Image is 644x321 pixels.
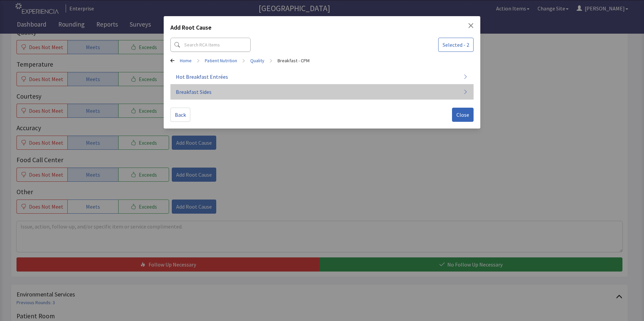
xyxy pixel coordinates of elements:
[175,111,186,119] span: Back
[205,57,237,64] a: Patient Nutrition
[270,54,272,67] span: >
[180,57,192,64] a: Home
[197,54,199,67] span: >
[278,57,310,64] a: Breakfast - CPM
[176,88,212,96] span: Breakfast Sides
[176,73,228,81] span: Hot Breakfast Entrées
[243,54,245,67] span: >
[452,108,474,122] button: Close
[170,23,212,35] h2: Add Root Cause
[170,108,190,122] button: Back
[170,69,474,84] button: Hot Breakfast Entrées
[170,84,474,100] button: Breakfast Sides
[468,23,474,28] button: Close
[170,38,251,52] input: Search RCA Items
[250,57,264,64] a: Quality
[443,41,469,49] span: Selected - 2
[456,111,469,119] span: Close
